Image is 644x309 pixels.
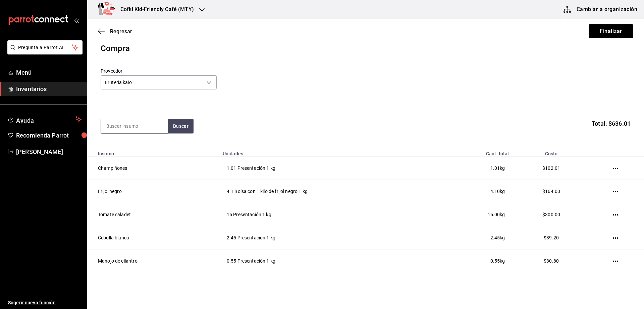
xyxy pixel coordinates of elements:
span: 4.10 [490,189,500,194]
button: Finalizar [589,24,633,38]
span: Regresar [110,28,132,35]
div: Fruteria kaio [101,75,217,89]
td: Manojo de cilantro [87,249,219,273]
th: Unidades [219,147,437,157]
h3: Cofki Kid-Friendly Café (MTY) [115,5,194,13]
span: Inventarios [16,84,82,93]
a: Pregunta a Parrot AI [5,49,83,56]
span: $39.20 [544,235,559,240]
span: Recomienda Parrot [16,131,82,140]
span: Ayuda [16,115,73,123]
td: Champiñones [87,157,219,180]
td: 2.45 Presentación 1 kg [219,226,437,249]
span: $164.00 [542,189,560,194]
th: Costo [513,147,590,157]
span: Sugerir nueva función [8,299,82,306]
button: Buscar [168,119,194,133]
span: $102.01 [542,165,560,171]
input: Buscar insumo [101,119,168,133]
th: Insumo [87,147,219,157]
td: 4.1 Bolsa con 1 kilo de frijol negro 1 kg [219,180,437,203]
th: Cant. total [437,147,513,157]
td: Tomate saladet [87,203,219,226]
td: 1.01 Presentación 1 kg [219,157,437,180]
label: Proveedor [101,69,217,73]
button: open_drawer_menu [74,17,79,23]
td: kg [437,203,513,226]
td: Frijol negro [87,180,219,203]
span: 2.45 [490,235,500,240]
span: Menú [16,68,82,77]
td: 15 Presentación 1 kg [219,203,437,226]
td: Cebolla blanca [87,226,219,249]
span: 0.55 [490,258,500,264]
span: 15.00 [488,212,500,217]
th: . [590,147,644,157]
span: 1.01 [490,165,500,171]
td: kg [437,226,513,249]
span: [PERSON_NAME] [16,147,82,156]
td: kg [437,249,513,273]
span: Pregunta a Parrot AI [18,44,72,51]
span: Total: $636.01 [592,119,631,128]
td: kg [437,157,513,180]
button: Pregunta a Parrot AI [7,40,83,54]
span: $30.80 [544,258,559,264]
div: Compra [101,42,631,54]
td: 0.55 Presentación 1 kg [219,249,437,273]
td: kg [437,180,513,203]
button: Regresar [98,28,132,35]
span: $300.00 [542,212,560,217]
